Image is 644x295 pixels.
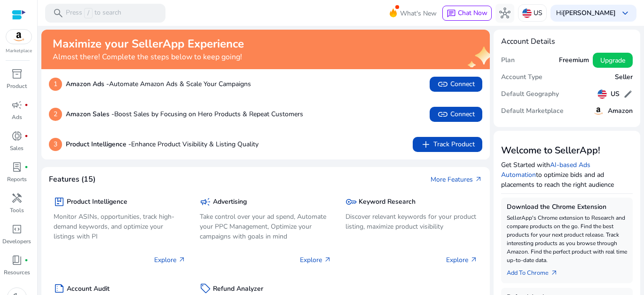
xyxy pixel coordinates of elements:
[593,53,633,68] button: Upgrade
[53,37,244,51] h2: Maximize your SellerApp Experience
[437,79,475,90] span: Connect
[556,10,616,16] p: Hi
[24,134,28,138] span: fiber_manual_record
[11,130,23,142] span: donut_small
[178,256,186,263] span: arrow_outward
[12,113,22,121] p: Ads
[501,107,564,115] h5: Default Marketplace
[300,255,331,265] p: Explore
[431,175,482,184] a: More Featuresarrow_outward
[501,145,633,156] h3: Welcome to SellerApp!
[600,56,625,65] span: Upgrade
[430,107,482,122] button: linkConnect
[499,8,510,19] span: hub
[359,198,416,206] h5: Keyword Research
[495,4,514,23] button: hub
[400,5,437,22] span: What's New
[49,78,62,91] p: 1
[54,196,65,207] span: package
[507,264,565,278] a: Add To Chrome
[593,105,604,117] img: amazon.svg
[200,196,211,207] span: campaign
[10,206,24,215] p: Tools
[4,268,30,277] p: Resources
[501,160,590,179] a: AI-based Ads Automation
[2,237,31,246] p: Developers
[49,108,62,121] p: 2
[507,203,628,211] h5: Download the Chrome Extension
[200,212,332,241] p: Take control over your ad spend, Automate your PPC Management, Optimize your campaigns with goals...
[346,212,478,231] p: Discover relevant keywords for your product listing, maximize product visibility
[11,99,23,111] span: campaign
[54,283,65,294] span: summarize
[608,107,633,115] h5: Amazon
[66,79,251,89] p: Automate Amazon Ads & Scale Your Campaigns
[501,73,542,81] h5: Account Type
[507,214,628,264] p: SellerApp's Chrome extension to Research and compare products on the go. Find the best products f...
[24,165,28,169] span: fiber_manual_record
[11,68,23,80] span: inventory_2
[324,256,331,263] span: arrow_outward
[501,37,633,46] h4: Account Details
[563,8,616,17] b: [PERSON_NAME]
[200,283,211,294] span: sell
[501,56,515,64] h5: Plan
[615,73,633,81] h5: Seller
[54,212,186,241] p: Monitor ASINs, opportunities, track high-demand keywords, and optimize your listings with PI
[213,285,263,293] h5: Refund Analyzer
[53,8,64,19] span: search
[66,140,131,149] b: Product Intelligence -
[154,255,186,265] p: Explore
[534,5,542,21] p: US
[623,89,633,99] span: edit
[53,53,244,62] h4: Almost there! Complete the steps below to keep going!
[620,8,631,19] span: keyboard_arrow_down
[10,144,24,152] p: Sales
[559,56,589,64] h5: Freemium
[84,8,93,18] span: /
[67,198,127,206] h5: Product Intelligence
[550,269,558,277] span: arrow_outward
[66,8,121,18] p: Press to search
[413,137,482,152] button: addTrack Product
[11,255,23,266] span: book_4
[6,30,31,44] img: amazon.svg
[470,256,478,263] span: arrow_outward
[11,223,23,235] span: code_blocks
[501,160,633,190] p: Get Started with to optimize bids and ad placements to reach the right audience
[66,139,259,149] p: Enhance Product Visibility & Listing Quality
[49,138,62,151] p: 3
[66,110,114,119] b: Amazon Sales -
[420,139,475,150] span: Track Product
[213,198,247,206] h5: Advertising
[420,139,432,150] span: add
[437,79,448,90] span: link
[66,109,303,119] p: Boost Sales by Focusing on Hero Products & Repeat Customers
[430,77,482,92] button: linkConnect
[522,8,532,18] img: us.svg
[437,109,448,120] span: link
[67,285,110,293] h5: Account Audit
[597,89,607,99] img: us.svg
[6,48,32,55] p: Marketplace
[11,192,23,204] span: handyman
[11,161,23,173] span: lab_profile
[447,9,456,18] span: chat
[442,6,492,21] button: chatChat Now
[458,8,487,17] span: Chat Now
[66,80,109,88] b: Amazon Ads -
[24,258,28,262] span: fiber_manual_record
[7,175,27,183] p: Reports
[346,196,357,207] span: key
[7,82,27,90] p: Product
[446,255,478,265] p: Explore
[437,109,475,120] span: Connect
[611,90,620,98] h5: US
[24,103,28,107] span: fiber_manual_record
[475,175,482,183] span: arrow_outward
[501,90,559,98] h5: Default Geography
[49,175,95,184] h4: Features (15)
